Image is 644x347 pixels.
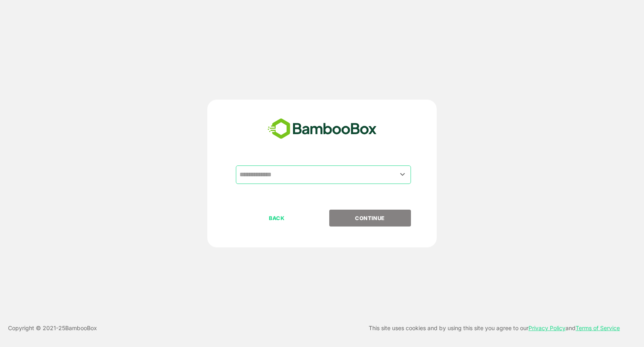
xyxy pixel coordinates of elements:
a: Terms of Service [576,325,620,331]
p: BACK [237,214,317,222]
p: CONTINUE [330,214,410,222]
p: This site uses cookies and by using this site you agree to our and [369,323,620,333]
button: CONTINUE [329,210,411,227]
img: bamboobox [263,116,381,142]
p: Copyright © 2021- 25 BambooBox [8,323,97,333]
a: Privacy Policy [528,325,566,331]
button: BACK [236,210,318,227]
button: Open [397,169,408,180]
